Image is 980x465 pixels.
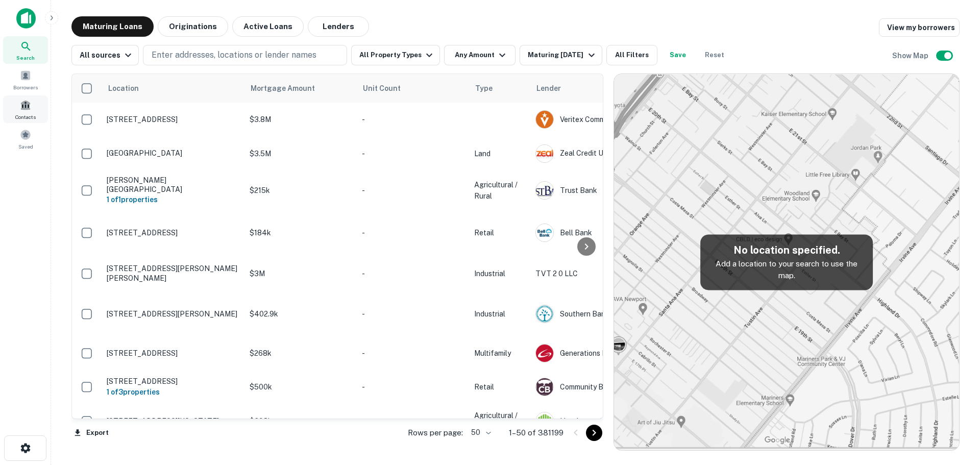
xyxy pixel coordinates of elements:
button: All sources [71,45,139,65]
img: picture [536,378,553,396]
span: Borrowers [13,83,38,91]
img: picture [536,111,553,128]
a: Contacts [3,95,48,123]
h5: No location specified. [708,242,865,258]
p: Land [474,148,525,159]
h6: 1 of 3 properties [107,386,239,398]
th: Type [469,74,530,103]
p: Industrial [474,308,525,320]
div: 50 [467,425,493,440]
button: Any Amount [444,45,516,65]
div: Huntington National Bank [535,412,689,430]
p: Add a location to your search to use the map. [708,258,865,282]
p: 1–50 of 381199 [509,427,563,439]
p: - [362,227,464,238]
div: Southern Bank [535,305,689,323]
img: picture [536,345,553,362]
p: [STREET_ADDRESS] [107,349,239,358]
p: - [362,308,464,320]
div: Veritex Community Bank [535,110,689,129]
p: - [362,185,464,196]
img: picture [536,224,553,241]
p: $268k [250,348,352,359]
p: Industrial [474,268,525,279]
p: [STREET_ADDRESS] [107,115,239,124]
th: Mortgage Amount [244,74,357,103]
div: Maturing [DATE] [528,49,597,61]
p: - [362,268,464,279]
p: Rows per page: [408,427,463,439]
p: Retail [474,381,525,393]
div: Trust Bank [535,181,689,200]
p: $402.9k [250,308,352,320]
button: Reset [698,45,731,65]
a: Saved [3,125,48,153]
p: $215k [250,185,352,196]
p: [STREET_ADDRESS] [107,377,239,386]
p: $3.5M [250,148,352,159]
p: $3M [250,268,352,279]
p: Multifamily [474,348,525,359]
p: Agricultural / Rural [474,179,525,202]
div: Generations Bank [535,344,689,362]
a: Search [3,36,48,64]
th: Unit Count [357,74,469,103]
p: - [362,415,464,427]
button: Maturing [DATE] [520,45,602,65]
p: $184k [250,227,352,238]
p: [STREET_ADDRESS][PERSON_NAME][PERSON_NAME] [107,264,239,282]
button: Save your search to get updates of matches that match your search criteria. [661,45,694,65]
p: [STREET_ADDRESS] [107,228,239,237]
a: View my borrowers [879,18,960,37]
span: Mortgage Amount [251,82,328,94]
p: $500k [250,381,352,393]
p: [GEOGRAPHIC_DATA] [107,149,239,158]
button: Enter addresses, locations or lender names [143,45,347,65]
h6: 1 of 1 properties [107,194,239,205]
p: [PERSON_NAME][GEOGRAPHIC_DATA] [107,176,239,194]
div: Bell Bank [535,224,689,242]
button: Export [71,425,111,440]
button: Originations [158,16,228,37]
p: Agricultural / Rural [474,410,525,432]
p: TVT 2 0 LLC [535,268,689,279]
button: Active Loans [232,16,304,37]
img: picture [536,145,553,162]
span: Contacts [15,113,36,121]
p: - [362,348,464,359]
p: $698k [250,415,352,427]
p: Enter addresses, locations or lender names [152,49,316,61]
span: Location [108,82,152,94]
p: - [362,148,464,159]
span: Saved [18,142,33,151]
span: Search [16,54,35,62]
img: picture [536,412,553,430]
button: Go to next page [586,425,602,441]
p: - [362,114,464,125]
span: Unit Count [363,82,414,94]
img: picture [536,182,553,199]
button: All Filters [606,45,657,65]
div: Community Bank [535,378,689,396]
p: [STREET_ADDRESS][US_STATE] [107,417,239,426]
span: Lender [536,82,561,94]
button: All Property Types [351,45,440,65]
p: Retail [474,227,525,238]
img: picture [536,305,553,323]
th: Lender [530,74,694,103]
p: $3.8M [250,114,352,125]
span: Type [475,82,493,94]
img: map-placeholder.webp [614,74,959,450]
h6: Show Map [892,50,930,61]
a: Borrowers [3,66,48,93]
div: Zeal Credit Union [535,144,689,163]
p: - [362,381,464,393]
iframe: Chat Widget [929,383,980,432]
img: capitalize-icon.png [16,8,36,29]
button: Lenders [308,16,369,37]
p: [STREET_ADDRESS][PERSON_NAME] [107,309,239,319]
